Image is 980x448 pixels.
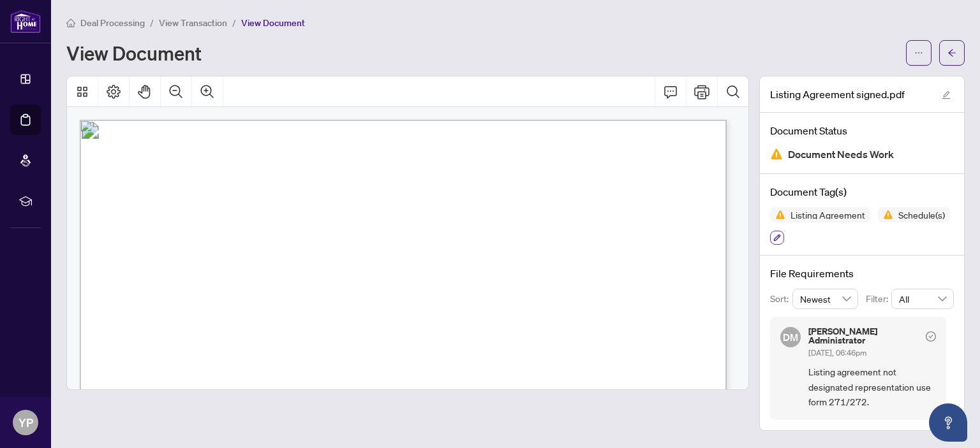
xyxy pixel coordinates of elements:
p: Filter: [866,292,891,306]
span: DM [783,329,798,345]
p: Sort: [770,292,792,306]
img: Status Icon [878,207,893,222]
span: check-circle [926,331,936,342]
span: arrow-left [947,48,956,57]
h4: Document Tag(s) [770,184,954,199]
span: Listing Agreement signed.pdf [770,87,905,102]
h1: View Document [66,43,202,63]
span: Newest [800,289,851,308]
span: Deal Processing [80,17,145,29]
img: Document Status [770,148,783,161]
span: edit [942,90,951,99]
h5: [PERSON_NAME] Administrator [808,327,921,345]
span: View Document [241,17,305,29]
span: [DATE], 06:46pm [808,348,866,358]
li: / [150,15,154,30]
span: ellipsis [914,48,923,57]
li: / [232,15,236,30]
span: Document Needs Work [788,146,894,163]
span: All [899,289,946,308]
span: Schedule(s) [893,210,950,219]
span: Listing agreement not designated representation use form 271/272. [808,365,936,409]
h4: File Requirements [770,266,954,281]
img: Status Icon [770,207,785,222]
span: home [66,18,75,27]
h4: Document Status [770,123,954,138]
span: View Transaction [159,17,227,29]
button: Open asap [929,403,967,442]
span: YP [19,414,33,431]
img: logo [10,10,41,33]
span: Listing Agreement [785,210,870,219]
